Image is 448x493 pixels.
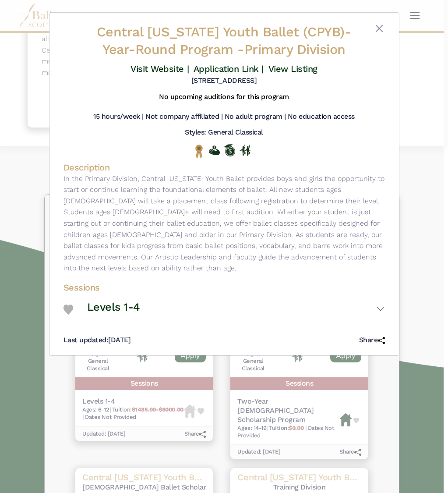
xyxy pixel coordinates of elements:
a: Application Link | [194,64,264,74]
h4: Sessions [63,282,385,293]
span: Year-Round Program - [102,42,244,57]
h5: No upcoming auditions for this program [159,92,289,102]
img: Heart [63,305,74,315]
button: Levels 1-4 [87,297,385,322]
h5: [DATE] [63,336,131,345]
img: In Person [240,145,250,156]
h5: [STREET_ADDRESS] [191,76,257,85]
span: Last updated: [63,336,109,344]
a: Visit Website | [131,64,189,74]
img: Offers Scholarship [224,144,235,156]
h5: Not company affiliated | [145,112,222,121]
img: Offers Financial Aid [209,145,220,155]
h5: Share [359,336,385,345]
button: Close [374,23,385,34]
h4: Description [63,162,385,173]
h2: - Primary Division [90,23,358,58]
h5: Styles: General Classical [185,128,263,137]
h5: No education access [288,112,355,121]
a: View Listing [268,64,317,74]
span: Central [US_STATE] Youth Ballet (CPYB) [97,24,345,39]
h5: No adult program | [225,112,286,121]
img: National [194,144,205,158]
h5: 15 hours/week | [93,112,144,121]
h3: Levels 1-4 [87,300,140,315]
p: In the Primary Division, Central [US_STATE] Youth Ballet provides boys and girls the opportunity ... [63,173,385,274]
